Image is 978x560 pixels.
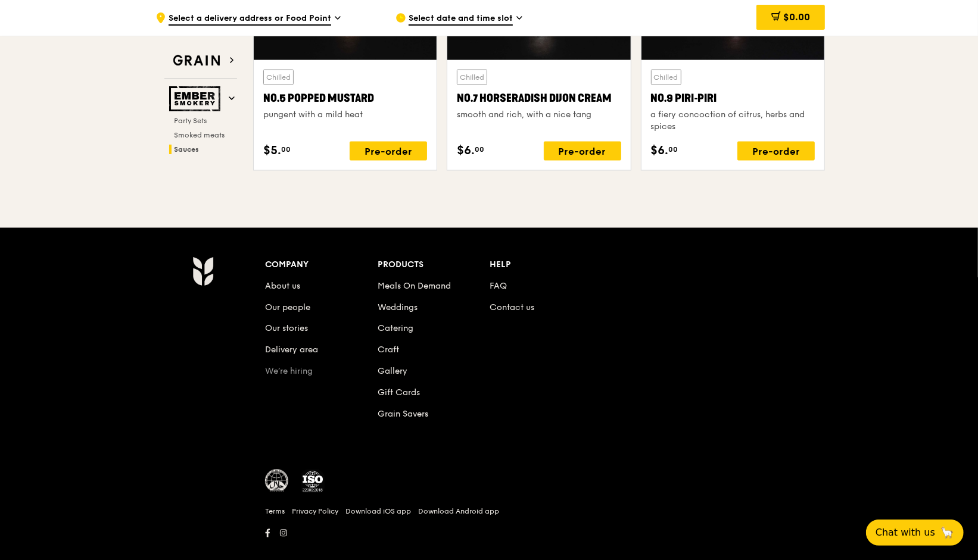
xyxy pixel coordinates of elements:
[265,507,285,517] a: Terms
[169,86,224,111] img: Ember Smokery web logo
[281,145,291,154] span: 00
[292,507,338,517] a: Privacy Policy
[350,142,427,161] div: Pre-order
[169,12,331,26] span: Select a delivery address or Food Point
[490,256,603,273] div: Help
[263,142,281,159] span: $5.
[457,142,475,159] span: $6.
[378,388,420,398] a: Gift Cards
[457,90,621,107] div: No.7 Horseradish Dijon Cream
[169,50,224,71] img: Grain web logo
[378,302,418,312] a: Weddings
[192,256,213,286] img: Grain
[490,302,535,312] a: Contact us
[378,324,413,334] a: Catering
[378,409,428,420] a: Grain Savers
[263,90,427,107] div: No.5 Popped Mustard
[866,520,964,546] button: Chat with us🦙
[301,470,325,493] img: ISO Certified
[378,256,490,273] div: Products
[265,367,313,377] a: We’re hiring
[457,70,487,85] div: Chilled
[940,525,954,540] span: 🦙
[265,470,289,493] img: MUIS Halal Certified
[174,145,199,154] span: Sauces
[457,109,621,121] div: smooth and rich, with a nice tang
[876,525,935,540] span: Chat with us
[490,281,507,291] a: FAQ
[544,142,621,161] div: Pre-order
[345,507,411,517] a: Download iOS app
[409,12,513,26] span: Select date and time slot
[651,109,815,133] div: a fiery concoction of citrus, herbs and spices
[475,145,484,154] span: 00
[651,90,815,107] div: No.9 Piri‑piri
[378,345,399,355] a: Craft
[265,256,378,273] div: Company
[783,11,810,23] span: $0.00
[378,281,451,291] a: Meals On Demand
[737,142,815,161] div: Pre-order
[669,145,678,154] span: 00
[265,324,308,334] a: Our stories
[146,542,832,551] h6: Revision
[174,131,225,139] span: Smoked meats
[263,109,427,121] div: pungent with a mild heat
[418,507,499,517] a: Download Android app
[378,367,407,377] a: Gallery
[265,281,300,291] a: About us
[265,345,318,355] a: Delivery area
[651,70,681,85] div: Chilled
[174,117,207,125] span: Party Sets
[651,142,669,159] span: $6.
[263,70,294,85] div: Chilled
[265,302,310,312] a: Our people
